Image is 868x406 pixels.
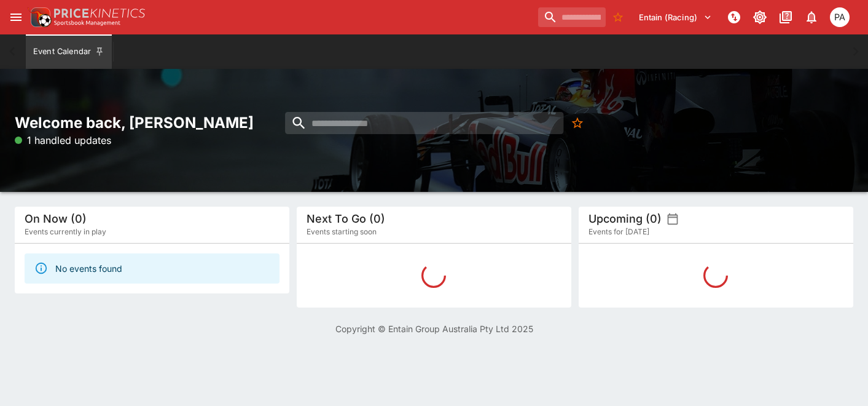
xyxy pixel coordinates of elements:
span: Events for [DATE] [588,226,649,238]
button: Notifications [800,6,823,28]
input: search [538,7,606,27]
span: Events currently in play [25,226,106,238]
button: Toggle light/dark mode [749,6,771,28]
button: Peter Addley [826,4,853,31]
img: PriceKinetics Logo [27,5,52,30]
span: Events starting soon [307,226,377,238]
div: Peter Addley [830,7,850,27]
div: No events found [55,257,122,280]
button: No Bookmarks [566,112,588,134]
h2: Welcome back, [PERSON_NAME] [15,113,289,132]
h5: On Now (0) [25,212,87,226]
button: Event Calendar [26,34,112,69]
h5: Upcoming (0) [588,212,662,226]
input: search [285,112,563,134]
h5: Next To Go (0) [307,212,385,226]
img: Sportsbook Management [54,20,120,26]
button: open drawer [5,6,27,28]
button: Documentation [775,6,797,28]
p: 1 handled updates [15,133,111,148]
img: PriceKinetics [54,9,145,18]
button: NOT Connected to PK [723,6,745,28]
button: settings [667,213,679,225]
button: Select Tenant [631,7,719,27]
button: No Bookmarks [608,7,628,27]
